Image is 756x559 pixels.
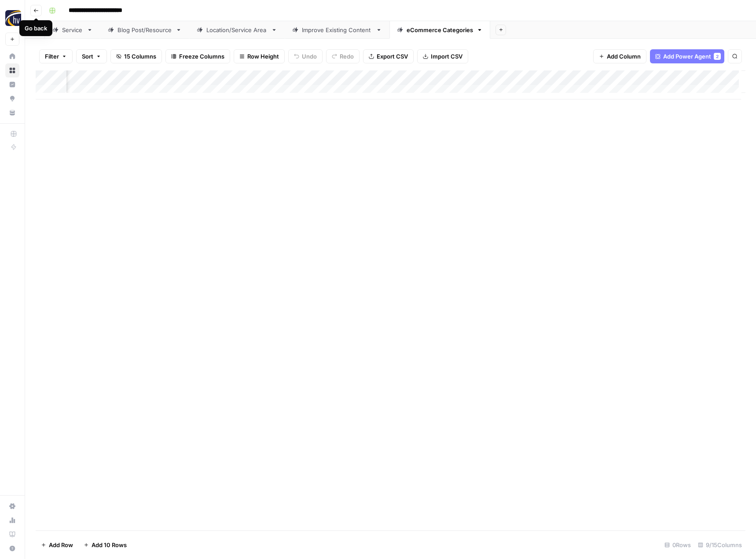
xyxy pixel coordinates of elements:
[340,52,354,61] span: Redo
[45,52,59,61] span: Filter
[234,49,285,63] button: Row Height
[650,49,724,63] button: Add Power Agent2
[5,63,19,77] a: Browse
[302,52,317,61] span: Undo
[82,52,93,61] span: Sort
[714,53,721,60] div: 2
[100,21,189,39] a: Blog Post/Resource
[716,53,719,60] span: 2
[78,538,132,552] button: Add 10 Rows
[417,49,468,63] button: Import CSV
[39,49,73,63] button: Filter
[389,21,490,39] a: eCommerce Categories
[5,7,19,29] button: Workspace: HigherVisibility
[36,538,78,552] button: Add Row
[407,26,473,34] div: eCommerce Categories
[5,499,19,513] a: Settings
[92,541,127,549] span: Add 10 Rows
[5,10,21,26] img: HigherVisibility Logo
[247,52,279,61] span: Row Height
[288,49,323,63] button: Undo
[206,26,268,34] div: Location/Service Area
[5,513,19,527] a: Usage
[302,26,372,34] div: Improve Existing Content
[5,92,19,106] a: Opportunities
[25,24,47,33] div: Go back
[179,52,224,61] span: Freeze Columns
[110,49,162,63] button: 15 Columns
[5,106,19,120] a: Your Data
[607,52,641,61] span: Add Column
[45,21,100,39] a: Service
[694,538,745,552] div: 9/15 Columns
[663,52,711,61] span: Add Power Agent
[5,49,19,63] a: Home
[124,52,156,61] span: 15 Columns
[593,49,646,63] button: Add Column
[117,26,172,34] div: Blog Post/Resource
[76,49,107,63] button: Sort
[189,21,285,39] a: Location/Service Area
[5,541,19,555] button: Help + Support
[326,49,360,63] button: Redo
[363,49,414,63] button: Export CSV
[285,21,389,39] a: Improve Existing Content
[5,527,19,541] a: Learning Hub
[49,541,73,549] span: Add Row
[62,26,83,34] div: Service
[431,52,462,61] span: Import CSV
[661,538,694,552] div: 0 Rows
[377,52,408,61] span: Export CSV
[165,49,230,63] button: Freeze Columns
[5,77,19,92] a: Insights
